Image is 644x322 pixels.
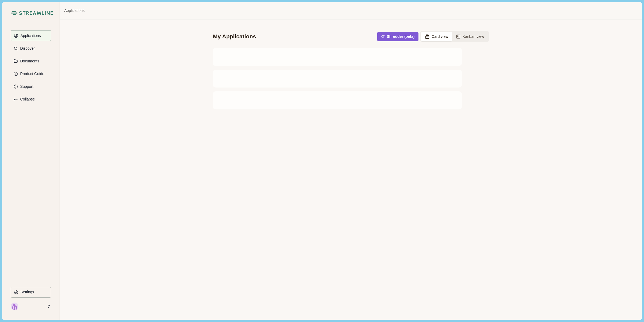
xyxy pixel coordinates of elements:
[11,303,18,310] img: profile picture
[11,11,51,15] a: Streamline Climate LogoStreamline Climate Logo
[421,32,452,41] button: Card view
[19,33,41,38] p: Applications
[18,72,44,76] p: Product Guide
[11,43,51,54] button: Discover
[18,46,35,51] p: Discover
[19,11,53,15] img: Streamline Climate Logo
[213,33,256,40] div: My Applications
[11,68,51,79] button: Product Guide
[11,94,51,105] button: Expand
[18,59,39,63] p: Documents
[452,32,488,41] button: Kanban view
[11,287,51,300] a: Settings
[11,11,18,15] img: Streamline Climate Logo
[19,290,34,294] p: Settings
[11,81,51,92] button: Support
[18,97,35,102] p: Collapse
[18,84,33,89] p: Support
[11,56,51,66] button: Documents
[377,32,418,41] button: Shredder (beta)
[11,30,51,41] button: Applications
[11,287,51,298] button: Settings
[64,8,85,14] a: Applications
